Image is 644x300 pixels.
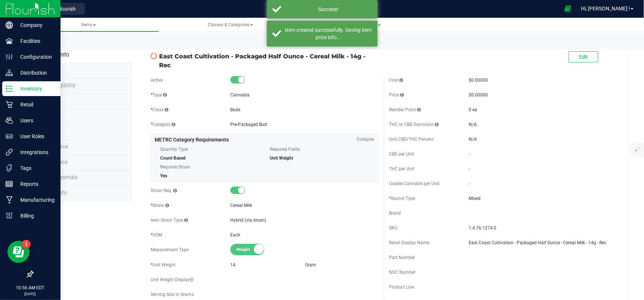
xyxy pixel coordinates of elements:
span: Each [230,232,240,238]
inline-svg: Manufacturing [6,196,13,204]
span: CBD per Unit [389,151,414,157]
span: Required Fields [270,144,369,155]
div: Success! [285,6,372,13]
span: East Coast Cultivation - Packaged Half Ounce - Cereal Milk - 14g - Rec [469,239,617,246]
span: Mixed [469,195,617,202]
span: Cannabis [230,92,249,98]
span: Pre-Packaged Bud [230,122,267,127]
p: Tags [13,164,57,173]
span: Type [151,92,167,98]
span: Yes [160,173,167,178]
span: Part Number [389,255,415,260]
p: Integrations [13,148,57,157]
span: THC per Unit [389,166,415,171]
inline-svg: Configuration [6,53,13,61]
span: SKU [389,225,398,231]
p: Inventory [13,84,57,93]
span: Measurement Type [151,247,189,252]
span: Brand [389,211,401,216]
span: Pending Sync [151,52,157,60]
inline-svg: User Roles [6,133,13,140]
inline-svg: Billing [6,212,13,219]
span: Reorder Point [389,107,421,112]
span: 1.4.76.1274.0 [469,225,617,231]
p: Billing [13,211,57,220]
span: NDC Number [389,270,416,275]
span: Edit [579,54,588,60]
p: Distribution [13,68,57,77]
span: East Coast Cultivation - Packaged Half Ounce - Cereal Milk - 14g - Rec [159,52,378,69]
inline-svg: Facilities [6,37,13,45]
span: Hi, [PERSON_NAME] ! [581,6,630,11]
p: Manufacturing [13,195,57,204]
inline-svg: Distribution [6,69,13,76]
button: Edit [569,51,598,62]
p: Retail [13,100,57,109]
span: Unit Weight Display [151,277,193,282]
span: Count Based [160,156,186,161]
span: Product Line [389,284,414,290]
inline-svg: Company [6,21,13,29]
span: Strain Req. [151,188,177,193]
span: Price [389,92,404,98]
inline-svg: Tags [6,164,13,172]
p: 10:56 AM EDT [3,284,57,291]
span: - [469,166,470,171]
span: Quantity Type [160,144,259,155]
p: Facilities [13,37,57,45]
span: Retail Display Name [389,240,430,245]
span: Category [151,122,175,127]
span: $0.00000 [469,78,488,83]
p: Configuration [13,52,57,61]
p: Reports [13,180,57,188]
inline-svg: Integrations [6,149,13,156]
iframe: Resource center unread badge [22,240,31,249]
span: Classes & Categories [208,22,253,27]
span: UOM [151,232,162,238]
span: Usable Cannabis per Unit [389,181,440,186]
span: Cost [389,78,403,83]
inline-svg: Reports [6,180,13,188]
span: Source Type [389,196,416,201]
span: Requires Strain [160,161,259,173]
span: - [469,181,470,186]
span: Open Ecommerce Menu [559,1,576,16]
span: Class [151,107,168,112]
span: Active [151,78,163,83]
span: Unit Weight [151,262,176,267]
span: Items [81,22,96,27]
span: Unit CBD/THC Percent [389,137,434,142]
span: Hybrid (via strain) [230,218,266,223]
p: Company [13,21,57,30]
inline-svg: Retail [6,101,13,108]
div: Item created successfully. Saving item price info... [285,26,372,41]
span: N/A [469,137,477,142]
span: $0.00000 [469,92,488,98]
span: Serving Size in Grams [151,292,194,297]
span: Weight [236,244,269,255]
span: Cereal Milk [230,203,252,208]
span: Buds [230,107,240,112]
span: Strain [151,203,169,208]
p: Users [13,116,57,125]
span: Collapse [357,136,374,143]
span: Item Strain Type [151,218,188,223]
span: N/A [469,122,477,127]
span: 0 ea [469,107,477,112]
span: - [469,151,470,157]
inline-svg: Inventory [6,85,13,92]
span: Unit Weight [270,156,293,161]
p: [DATE] [3,291,57,297]
span: METRC Category Requirements [155,137,229,143]
iframe: Resource center [7,241,30,263]
p: User Roles [13,132,57,141]
span: THC or CBD Dominant [389,122,439,127]
i: Custom display text for unit weight (e.g., '1.25 g', '1 gram (0.035 oz)', '1 cookie (10mg THC)') [190,277,193,282]
inline-svg: Users [6,117,13,124]
span: 14 [230,262,235,267]
span: Gram [306,262,317,267]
